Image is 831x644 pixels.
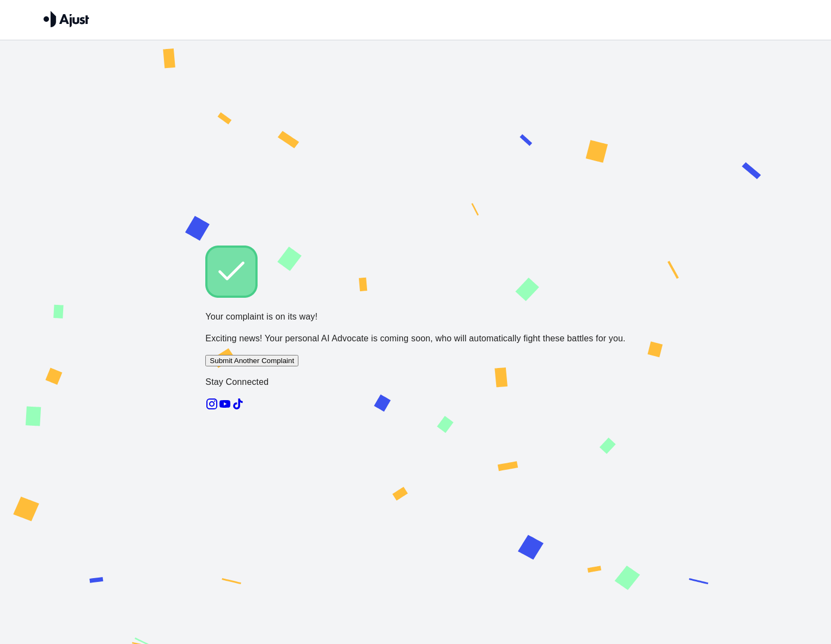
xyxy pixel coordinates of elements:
[205,355,298,366] button: Submit Another Complaint
[205,246,258,298] img: Check!
[44,11,89,27] img: Ajust
[205,332,625,345] p: Exciting news! Your personal AI Advocate is coming soon, who will automatically fight these battl...
[205,310,625,323] p: Your complaint is on its way!
[205,376,625,389] p: Stay Connected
